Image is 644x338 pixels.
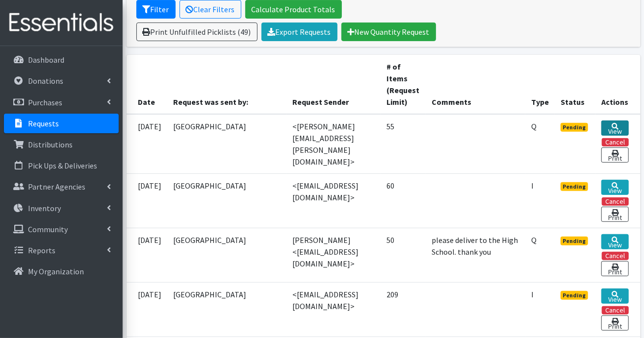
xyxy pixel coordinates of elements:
[4,177,119,196] a: Partner Agencies
[602,138,629,146] button: Cancel
[561,291,589,300] span: Pending
[602,252,629,260] button: Cancel
[261,23,337,41] a: Export Requests
[127,55,168,114] th: Date
[28,97,62,107] p: Purchases
[601,234,628,249] a: View
[168,114,287,174] td: [GEOGRAPHIC_DATA]
[595,55,640,114] th: Actions
[601,121,628,136] a: View
[28,119,59,128] p: Requests
[531,121,537,131] abbr: Quantity
[127,173,168,228] td: [DATE]
[561,182,589,191] span: Pending
[601,289,628,304] a: View
[4,198,119,218] a: Inventory
[136,23,258,41] a: Print Unfulfilled Picklists (49)
[381,114,426,174] td: 55
[127,228,168,282] td: [DATE]
[168,173,287,228] td: [GEOGRAPHIC_DATA]
[127,114,168,174] td: [DATE]
[287,228,381,282] td: [PERSON_NAME] <[EMAIL_ADDRESS][DOMAIN_NAME]>
[4,262,119,281] a: My Organization
[28,182,85,192] p: Partner Agencies
[381,282,426,337] td: 209
[168,282,287,337] td: [GEOGRAPHIC_DATA]
[28,203,61,213] p: Inventory
[4,135,119,154] a: Distributions
[287,173,381,228] td: <[EMAIL_ADDRESS][DOMAIN_NAME]>
[168,55,287,114] th: Request was sent by:
[127,282,168,337] td: [DATE]
[381,173,426,228] td: 60
[531,290,534,299] abbr: Individual
[601,180,628,195] a: View
[561,237,589,245] span: Pending
[525,55,555,114] th: Type
[4,114,119,133] a: Requests
[28,76,63,86] p: Donations
[287,282,381,337] td: <[EMAIL_ADDRESS][DOMAIN_NAME]>
[601,147,628,163] a: Print
[601,261,628,276] a: Print
[426,55,525,114] th: Comments
[531,181,534,191] abbr: Individual
[28,245,55,255] p: Reports
[601,315,628,331] a: Print
[602,306,629,314] button: Cancel
[4,219,119,239] a: Community
[4,71,119,91] a: Donations
[28,224,68,234] p: Community
[561,123,589,132] span: Pending
[341,23,436,41] a: New Quantity Request
[28,266,84,276] p: My Organization
[4,241,119,260] a: Reports
[555,55,596,114] th: Status
[381,228,426,282] td: 50
[381,55,426,114] th: # of Items (Request Limit)
[287,55,381,114] th: Request Sender
[4,156,119,175] a: Pick Ups & Deliveries
[4,93,119,112] a: Purchases
[4,50,119,70] a: Dashboard
[602,197,629,206] button: Cancel
[28,161,97,170] p: Pick Ups & Deliveries
[28,55,64,65] p: Dashboard
[168,228,287,282] td: [GEOGRAPHIC_DATA]
[287,114,381,174] td: <[PERSON_NAME][EMAIL_ADDRESS][PERSON_NAME][DOMAIN_NAME]>
[531,235,537,245] abbr: Quantity
[4,6,119,39] img: HumanEssentials
[28,140,73,149] p: Distributions
[426,228,525,282] td: please deliver to the High School. thank you
[601,207,628,222] a: Print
